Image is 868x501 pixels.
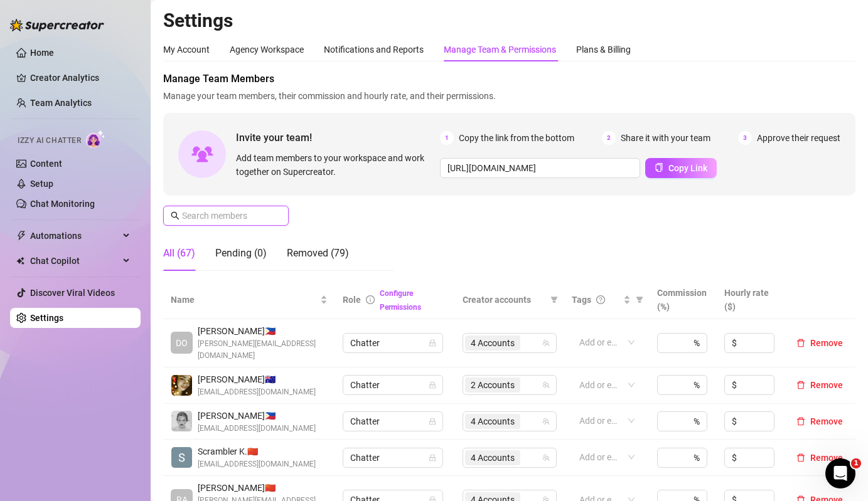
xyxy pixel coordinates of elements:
img: logo-BBDzfeDw.svg [10,19,104,31]
span: 4 Accounts [471,414,515,428]
span: [EMAIL_ADDRESS][DOMAIN_NAME] [198,423,316,435]
span: filter [633,290,646,309]
span: Chatter [350,334,436,352]
a: Content [30,159,62,169]
span: [EMAIL_ADDRESS][DOMAIN_NAME] [198,386,316,398]
iframe: Intercom live chat [825,458,855,488]
span: lock [429,418,436,425]
div: Manage Team & Permissions [444,43,556,56]
span: filter [548,290,560,309]
span: 4 Accounts [471,451,515,465]
span: [PERSON_NAME] 🇦🇺 [198,372,316,386]
span: Tags [572,293,591,307]
span: Copy Link [668,163,707,173]
th: Name [163,281,335,319]
img: Audrey Elaine [171,411,192,431]
span: 2 Accounts [471,378,515,392]
input: Search members [182,209,271,223]
span: 2 [602,131,616,145]
button: Remove [791,377,848,393]
span: Automations [30,226,119,246]
span: DO [176,336,188,350]
span: Chatter [350,376,436,394]
span: Izzy AI Chatter [18,135,81,147]
div: Plans & Billing [576,43,631,56]
h2: Settings [163,9,855,33]
button: Copy Link [645,158,717,178]
span: delete [796,381,805,389]
span: Chat Copilot [30,251,119,271]
th: Commission (%) [650,281,717,319]
span: Chatter [350,448,436,467]
span: lock [429,381,436,389]
button: Remove [791,450,848,465]
span: Add team members to your workspace and work together on Supercreator. [236,151,435,179]
img: AI Chatter [86,130,105,148]
span: 4 Accounts [465,335,520,351]
div: Pending (0) [215,246,267,261]
span: team [542,418,550,425]
span: Remove [810,338,843,348]
img: Chat Copilot [16,256,24,265]
span: Manage Team Members [163,71,855,87]
div: Notifications and Reports [324,43,424,56]
span: [PERSON_NAME] 🇵🇭 [198,409,316,423]
a: Setup [30,179,53,189]
a: Chat Monitoring [30,199,95,209]
span: 4 Accounts [471,336,515,350]
span: team [542,381,550,389]
span: team [542,339,550,347]
span: Invite your team! [236,130,440,145]
a: Settings [30,313,63,323]
span: [PERSON_NAME][EMAIL_ADDRESS][DOMAIN_NAME] [198,338,328,362]
button: Remove [791,414,848,429]
span: team [542,454,550,461]
span: Scrambler K. 🇨🇳 [198,445,316,458]
a: Creator Analytics [30,68,131,88]
span: 1 [851,458,861,468]
span: Name [171,293,318,307]
span: lock [429,454,436,461]
span: Remove [810,380,843,390]
button: Remove [791,335,848,351]
span: info-circle [366,295,375,304]
span: filter [550,296,558,303]
span: Manage your team members, their commission and hourly rate, and their permissions. [163,89,855,103]
span: Remove [810,416,843,426]
span: delete [796,453,805,462]
span: 4 Accounts [465,414,520,429]
div: My Account [163,43,210,56]
span: [EMAIL_ADDRESS][DOMAIN_NAME] [198,458,316,470]
span: delete [796,339,805,347]
span: copy [655,163,663,172]
span: 2 Accounts [465,377,520,393]
span: Creator accounts [463,293,545,307]
span: filter [636,296,643,303]
span: question-circle [596,295,605,304]
span: 1 [440,131,454,145]
span: 3 [738,131,752,145]
span: Approve their request [757,131,840,145]
span: [PERSON_NAME] 🇵🇭 [198,324,328,338]
span: Role [343,295,361,305]
span: search [171,211,179,220]
img: Scrambler Kawi [171,447,192,468]
a: Configure Permissions [380,289,421,312]
img: deia jane boiser [171,375,192,396]
span: 4 Accounts [465,450,520,465]
span: Chatter [350,412,436,431]
span: lock [429,339,436,347]
a: Team Analytics [30,98,92,108]
span: Copy the link from the bottom [459,131,574,145]
span: thunderbolt [16,231,26,241]
span: [PERSON_NAME] 🇨🇳 [198,481,328,495]
th: Hourly rate ($) [717,281,784,319]
span: Remove [810,453,843,463]
div: Agency Workspace [230,43,304,56]
a: Discover Viral Videos [30,288,115,298]
span: Share it with your team [621,131,710,145]
span: delete [796,417,805,426]
div: Removed (79) [287,246,349,261]
div: All (67) [163,246,195,261]
a: Home [30,48,54,58]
